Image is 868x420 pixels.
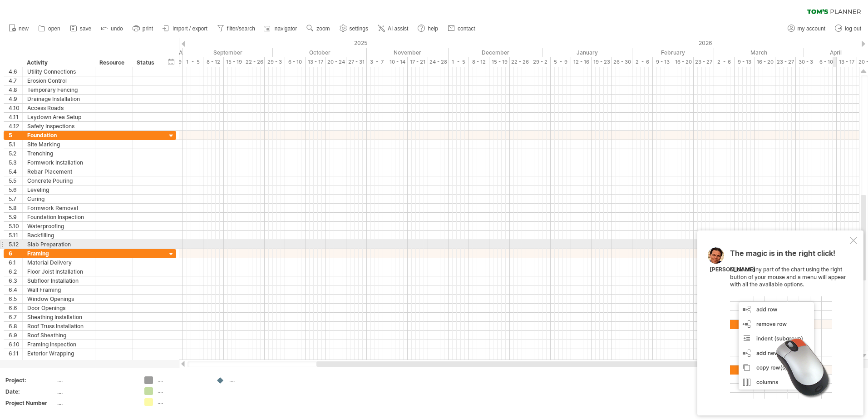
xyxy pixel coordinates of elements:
div: Drainage Installation [27,95,90,103]
div: 4.7 [9,76,22,85]
div: Framing [27,249,90,258]
div: Roof Sheathing [27,331,90,340]
div: 4.12 [9,122,22,130]
div: Sheathing Installation [27,313,90,321]
div: 30 - 3 [796,57,816,67]
div: Window Openings [27,295,90,303]
div: 29 - 3 [265,57,285,67]
div: 23 - 27 [775,57,796,67]
div: 22 - 26 [510,57,530,67]
div: Waterproofing [27,222,90,230]
span: zoom [316,25,330,32]
div: 5.7 [9,195,22,203]
div: Formwork Installation [27,158,90,167]
div: Foundation Inspection [27,213,90,221]
div: 13 - 17 [306,57,326,67]
div: Project Number [5,399,55,407]
div: 4.6 [9,67,22,76]
div: 9 - 13 [653,57,673,67]
span: undo [111,25,123,32]
div: Site Marking [27,140,90,149]
span: help [428,25,438,32]
div: Foundation [27,131,90,140]
div: December 2025 [449,48,542,57]
span: new [19,25,29,32]
span: navigator [275,25,297,32]
div: 23 - 27 [694,57,714,67]
div: 6.9 [9,331,22,340]
a: zoom [304,23,332,35]
div: Temporary Fencing [27,85,90,94]
div: Curing [27,195,90,203]
div: 5 - 9 [551,57,571,67]
div: October 2025 [273,48,367,57]
div: 27 - 31 [346,57,367,67]
div: 8 - 12 [469,57,489,67]
div: February 2026 [632,48,714,57]
div: 24 - 28 [428,57,449,67]
div: 15 - 19 [224,57,244,67]
div: 2 - 6 [632,57,653,67]
div: 6.2 [9,267,22,276]
div: 16 - 20 [673,57,694,67]
div: Backfilling [27,231,90,240]
div: 29 - 2 [530,57,551,67]
div: .... [57,399,133,407]
span: open [48,25,60,32]
div: 6 [9,249,22,258]
div: 6.7 [9,313,22,321]
div: 6.12 [9,358,22,367]
div: .... [158,387,207,395]
span: log out [845,25,861,32]
div: 5.4 [9,167,22,176]
span: settings [350,25,368,32]
div: 9 - 13 [735,57,755,67]
a: new [6,23,31,35]
div: 10 - 14 [387,57,408,67]
div: Material Delivery [27,258,90,267]
a: filter/search [215,23,258,35]
span: contact [458,25,475,32]
div: 6.4 [9,285,22,294]
div: Status [137,58,157,67]
span: filter/search [227,25,255,32]
div: Slab Preparation [27,240,90,249]
div: 12 - 16 [571,57,592,67]
span: my account [798,25,825,32]
div: 5.11 [9,231,22,240]
div: 17 - 21 [408,57,428,67]
a: navigator [262,23,300,35]
div: 5 [9,131,22,140]
div: Erosion Control [27,76,90,85]
div: 16 - 20 [755,57,775,67]
div: 5.2 [9,149,22,158]
a: save [68,23,94,35]
span: print [143,25,153,32]
div: 6.3 [9,276,22,285]
div: 1 - 5 [183,57,203,67]
div: [PERSON_NAME] [710,266,755,274]
span: The magic is in the right click! [730,249,835,262]
div: Framing Inspection [27,340,90,349]
div: Roof Truss Installation [27,322,90,330]
div: Wall Framing [27,285,90,294]
a: open [36,23,63,35]
div: 2 - 6 [714,57,735,67]
div: November 2025 [367,48,449,57]
div: Date: [5,388,55,395]
div: 13 - 17 [837,57,857,67]
div: 5.1 [9,140,22,149]
div: 6.11 [9,349,22,358]
div: 15 - 19 [489,57,510,67]
div: Safety Inspections [27,122,90,130]
div: 4.9 [9,95,22,103]
div: Leveling [27,185,90,194]
div: Access Roads [27,104,90,112]
div: 5.8 [9,204,22,212]
div: 6.6 [9,304,22,312]
a: import / export [160,23,210,35]
span: save [80,25,91,32]
div: Rebar Placement [27,167,90,176]
a: help [415,23,441,35]
div: Click on any part of the chart using the right button of your mouse and a menu will appear with a... [730,250,848,399]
